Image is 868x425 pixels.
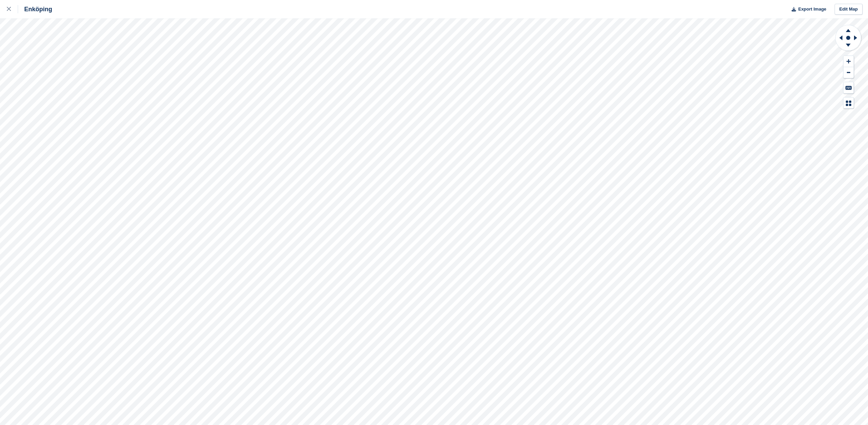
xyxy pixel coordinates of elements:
[843,56,854,67] button: Zoom In
[843,97,854,109] button: Map Legend
[835,4,863,15] a: Edit Map
[788,4,826,15] button: Export Image
[18,5,52,13] div: Enköping
[843,67,854,78] button: Zoom Out
[843,82,854,93] button: Keyboard Shortcuts
[798,6,826,13] span: Export Image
